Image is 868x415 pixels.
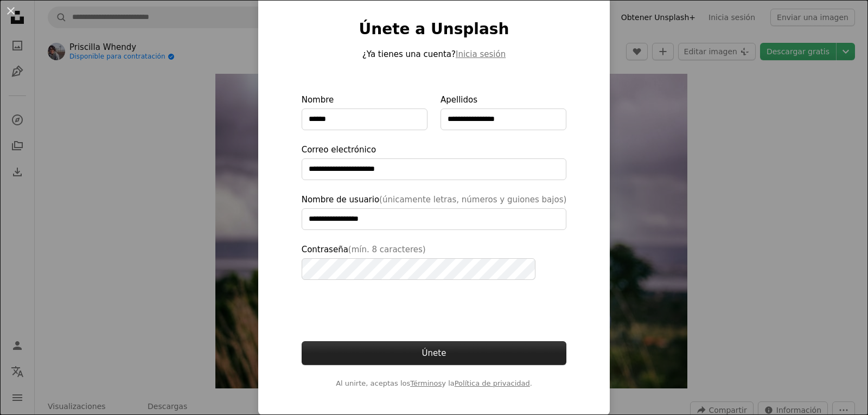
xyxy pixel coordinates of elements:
[302,48,567,61] p: ¿Ya tienes una cuenta?
[302,93,427,130] label: Nombre
[455,379,530,387] a: Política de privacidad
[302,208,567,230] input: Nombre de usuario(únicamente letras, números y guiones bajos)
[348,245,426,254] span: (mín. 8 caracteres)
[302,193,567,230] label: Nombre de usuario
[302,243,567,280] label: Contraseña
[456,48,506,61] button: Inicia sesión
[302,158,567,180] input: Correo electrónico
[302,341,567,365] button: Únete
[302,378,567,389] span: Al unirte, aceptas los y la .
[441,93,566,130] label: Apellidos
[302,20,567,39] h1: Únete a Unsplash
[410,379,442,387] a: Términos
[379,195,566,205] span: (únicamente letras, números y guiones bajos)
[302,258,535,280] input: Contraseña(mín. 8 caracteres)
[302,108,427,130] input: Nombre
[302,143,567,180] label: Correo electrónico
[441,108,566,130] input: Apellidos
